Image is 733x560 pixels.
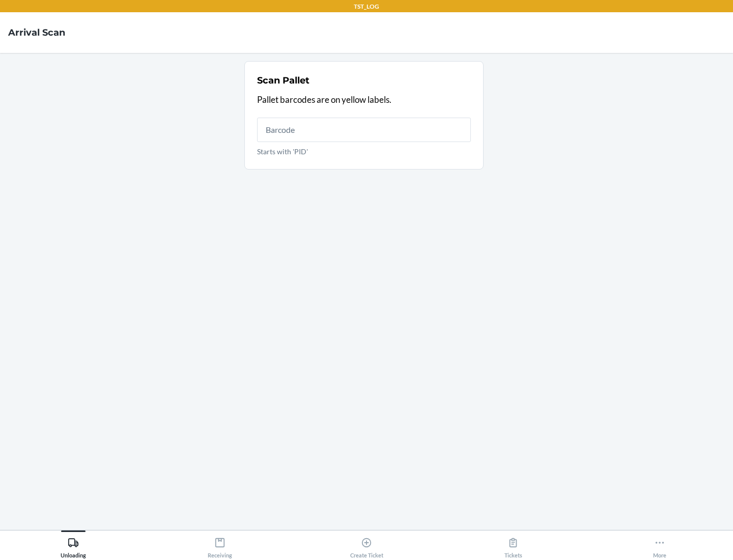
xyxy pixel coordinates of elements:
[257,118,471,142] input: Starts with 'PID'
[653,533,666,558] div: More
[293,530,440,558] button: Create Ticket
[8,26,65,39] h4: Arrival Scan
[257,146,471,157] p: Starts with 'PID'
[350,533,383,558] div: Create Ticket
[208,533,232,558] div: Receiving
[440,530,586,558] button: Tickets
[147,530,293,558] button: Receiving
[504,533,522,558] div: Tickets
[61,533,86,558] div: Unloading
[257,74,309,87] h2: Scan Pallet
[586,530,733,558] button: More
[354,2,379,11] p: TST_LOG
[257,93,471,106] p: Pallet barcodes are on yellow labels.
